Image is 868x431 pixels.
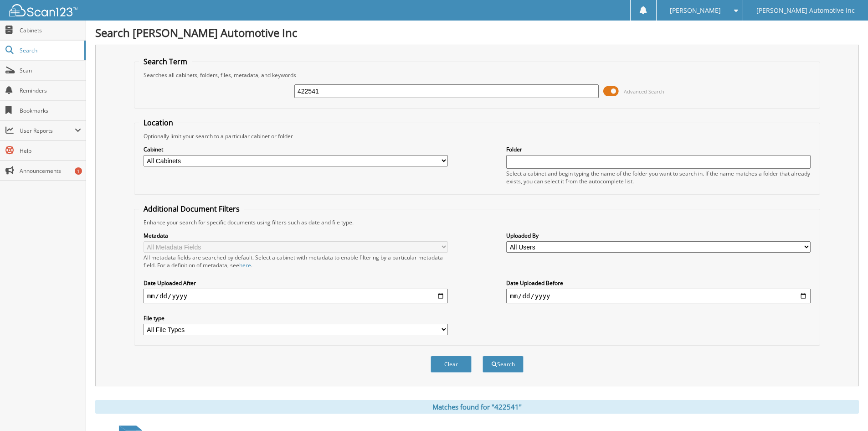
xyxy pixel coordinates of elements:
[144,232,448,239] label: Metadata
[139,204,244,214] legend: Additional Document Filters
[506,145,811,153] label: Folder
[670,8,721,13] span: [PERSON_NAME]
[144,289,448,303] input: start
[144,145,448,153] label: Cabinet
[20,147,81,155] span: Help
[506,170,811,185] div: Select a cabinet and begin typing the name of the folder you want to search in. If the name match...
[506,279,811,287] label: Date Uploaded Before
[139,71,815,79] div: Searches all cabinets, folders, files, metadata, and keywords
[483,356,524,373] button: Search
[139,132,815,140] div: Optionally limit your search to a particular cabinet or folder
[95,400,859,414] div: Matches found for "422541"
[20,107,81,114] span: Bookmarks
[20,127,75,135] span: User Reports
[144,279,448,287] label: Date Uploaded After
[20,26,81,34] span: Cabinets
[144,314,448,322] label: File type
[139,57,192,67] legend: Search Term
[756,8,855,13] span: [PERSON_NAME] Automotive Inc
[20,167,81,175] span: Announcements
[144,254,448,269] div: All metadata fields are searched by default. Select a cabinet with metadata to enable filtering b...
[506,289,811,303] input: end
[624,88,664,95] span: Advanced Search
[75,167,82,175] div: 1
[95,25,859,40] h1: Search [PERSON_NAME] Automotive Inc
[9,4,77,16] img: scan123-logo-white.svg
[20,67,81,74] span: Scan
[506,232,811,239] label: Uploaded By
[431,356,472,373] button: Clear
[20,47,80,54] span: Search
[139,118,178,128] legend: Location
[20,87,81,94] span: Reminders
[139,218,815,226] div: Enhance your search for specific documents using filters such as date and file type.
[239,261,251,269] a: here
